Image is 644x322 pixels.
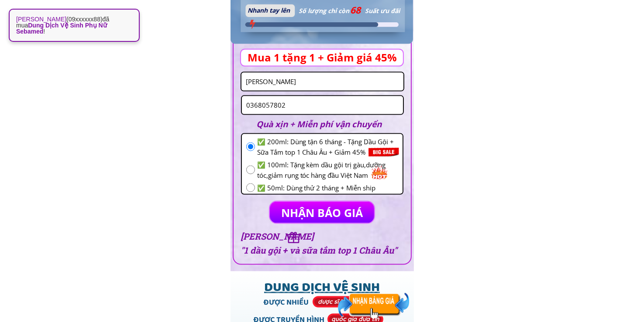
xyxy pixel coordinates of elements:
input: Họ và Tên: [244,73,401,91]
h3: Mua 1 tặng 1 + Giảm giá 45% [248,49,410,66]
h1: DUNG DỊCH VỆ SINH [241,278,403,299]
strong: [PERSON_NAME] [16,16,66,23]
span: ✅ 100ml: Tặng kèm dầu gội trị gàu,dưỡng tóc,giảm rụng tóc hàng đầu Việt Nam [257,159,398,180]
span: Số lượng chỉ còn Suất ưu đãi [299,7,400,15]
span: ✅ 200ml: Dùng tận 6 tháng - Tặng Dầu Gội + Sữa Tắm top 1 Châu Âu + Giảm 45% [257,136,398,157]
span: Dung Dịch Vệ Sinh Phụ Nữ Sebamed [16,22,107,35]
h3: [PERSON_NAME] "1 dầu gội + và sữa tắm top 1 Châu Âu" [241,229,400,257]
input: Số điện thoại: [244,96,401,114]
span: 68 [351,4,361,16]
span: Nhanh tay lên [248,6,290,14]
h3: dược sĩ khuyên dùng [314,297,381,306]
span: ✅ 50ml: Dùng thử 2 tháng + Miễn ship [257,183,398,193]
p: NHẬN BÁO GIÁ [267,201,377,224]
p: ( ) đã mua ! [16,16,132,34]
h2: ĐƯỢC NHIỀU [237,297,335,310]
h2: Quà xịn + Miễn phí vận chuyển [257,118,394,131]
span: 09xxxxxx88 [69,16,100,23]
